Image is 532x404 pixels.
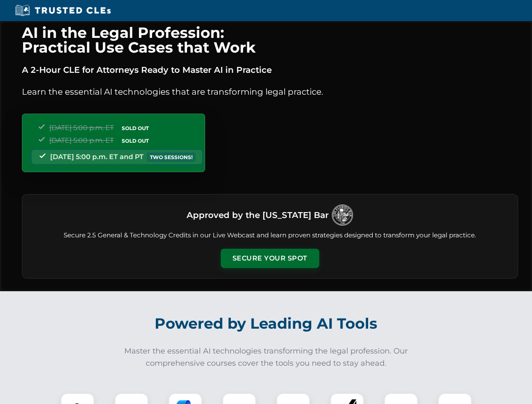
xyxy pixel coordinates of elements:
span: SOLD OUT [119,124,152,133]
span: SOLD OUT [119,136,152,145]
img: Trusted CLEs [13,4,113,17]
p: A 2-Hour CLE for Attorneys Ready to Master AI in Practice [22,63,518,77]
span: [DATE] 5:00 p.m. ET [49,136,114,144]
span: [DATE] 5:00 p.m. ET [49,124,114,132]
p: Secure 2.5 General & Technology Credits in our Live Webcast and learn proven strategies designed ... [32,231,508,240]
h3: Approved by the [US_STATE] Bar [187,207,329,223]
button: Secure Your Spot [221,249,319,268]
img: Logo [332,205,353,226]
h1: AI in the Legal Profession: Practical Use Cases that Work [22,25,518,55]
h2: Powered by Leading AI Tools [33,309,500,338]
p: Master the essential AI technologies transforming the legal profession. Our comprehensive courses... [119,345,414,369]
p: Learn the essential AI technologies that are transforming legal practice. [22,85,518,98]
